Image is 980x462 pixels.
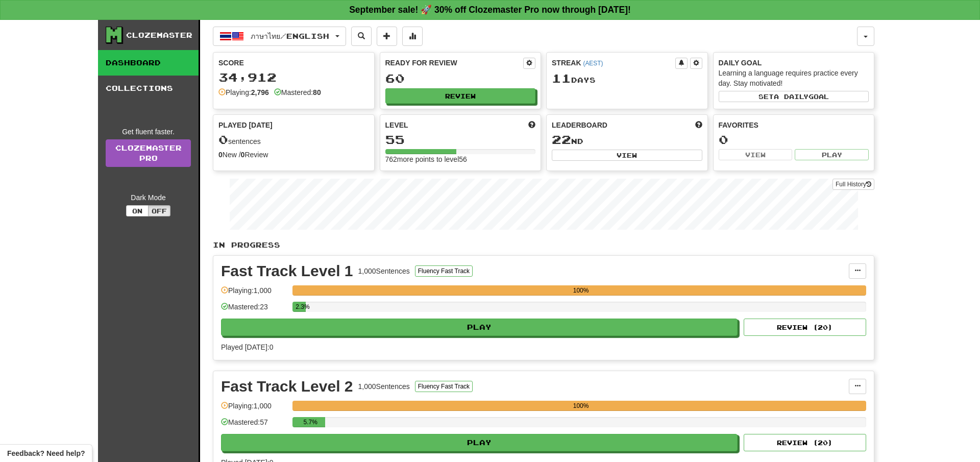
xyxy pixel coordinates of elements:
a: (AEST) [583,60,603,67]
strong: 0 [218,151,223,159]
div: Playing: 1,000 [221,285,287,302]
span: Score more points to level up [528,120,535,130]
button: View [552,150,702,161]
div: Ready for Review [385,58,524,68]
button: Off [148,205,170,216]
a: ClozemasterPro [106,139,191,167]
div: Playing: 1,000 [221,401,287,418]
div: Dark Mode [106,192,191,203]
span: Level [385,120,408,130]
span: Played [DATE] [218,120,273,130]
div: Day s [552,72,702,85]
div: Playing: [218,87,269,98]
p: In Progress [213,240,874,250]
div: Mastered: 23 [221,302,287,319]
button: Seta dailygoal [719,91,869,102]
strong: 0 [241,151,245,159]
button: View [719,149,793,160]
div: Learning a language requires practice every day. Stay motivated! [719,68,869,88]
a: Dashboard [98,50,199,76]
button: On [126,205,149,216]
div: Streak [552,58,675,68]
div: 60 [385,72,536,85]
div: Clozemaster [126,30,192,40]
div: nd [552,133,702,147]
span: ภาษาไทย / English [251,32,329,40]
div: 1,000 Sentences [358,266,410,276]
div: Mastered: [274,87,321,98]
button: ภาษาไทย/English [213,27,346,46]
div: 0 [719,133,869,146]
strong: 2,796 [251,88,269,96]
span: 11 [552,71,571,85]
div: 34,912 [218,71,369,84]
button: Full History [832,179,874,190]
span: Leaderboard [552,120,607,130]
button: More stats [402,27,423,46]
button: Play [221,434,738,451]
div: Score [218,58,369,68]
div: 762 more points to level 56 [385,154,536,164]
button: Play [221,319,738,336]
span: Open feedback widget [7,448,85,458]
div: 100% [296,285,866,296]
div: Favorites [719,120,869,130]
button: Review (20) [744,434,866,451]
div: 5.7% [296,417,325,427]
div: Mastered: 57 [221,417,287,434]
strong: September sale! 🚀 30% off Clozemaster Pro now through [DATE]! [349,5,631,15]
strong: 80 [313,88,321,96]
div: New / Review [218,150,369,160]
a: Collections [98,76,199,101]
button: Review (20) [744,319,866,336]
div: 100% [296,401,866,411]
span: 0 [218,132,228,147]
div: 1,000 Sentences [358,381,410,392]
button: Add sentence to collection [377,27,397,46]
div: Get fluent faster. [106,127,191,137]
button: Fluency Fast Track [415,265,473,277]
div: Fast Track Level 1 [221,263,353,279]
button: Fluency Fast Track [415,381,473,392]
span: This week in points, UTC [695,120,702,130]
div: 2.3% [296,302,306,312]
div: Daily Goal [719,58,869,68]
span: a daily [774,93,808,100]
button: Search sentences [351,27,372,46]
div: sentences [218,133,369,147]
span: 22 [552,132,571,147]
span: Played [DATE]: 0 [221,343,273,351]
div: 55 [385,133,536,146]
div: Fast Track Level 2 [221,379,353,394]
button: Play [795,149,869,160]
button: Review [385,88,536,104]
